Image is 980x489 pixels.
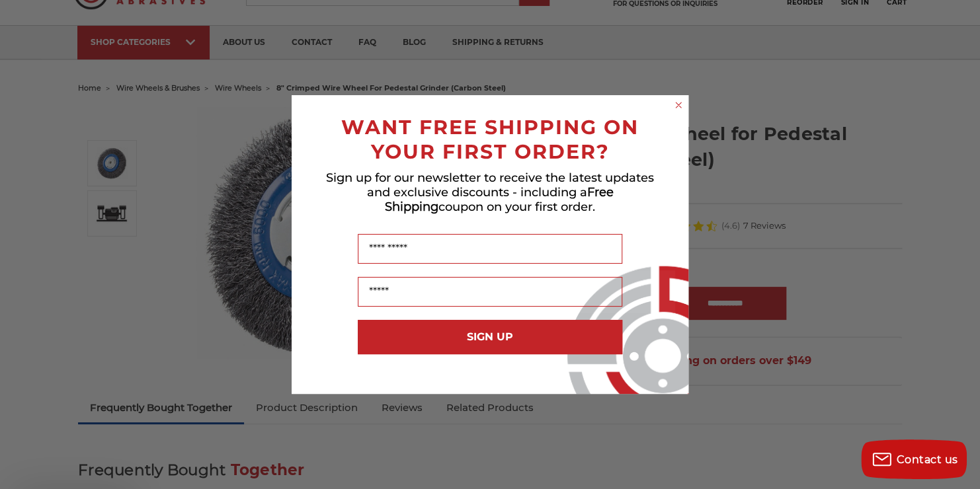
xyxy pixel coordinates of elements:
span: Free Shipping [385,185,614,214]
button: Close dialog [672,98,685,112]
input: Email [358,277,622,307]
span: Contact us [897,453,958,466]
span: Sign up for our newsletter to receive the latest updates and exclusive discounts - including a co... [326,170,654,214]
button: SIGN UP [358,320,622,354]
span: WANT FREE SHIPPING ON YOUR FIRST ORDER? [341,115,639,164]
button: Contact us [861,439,967,479]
